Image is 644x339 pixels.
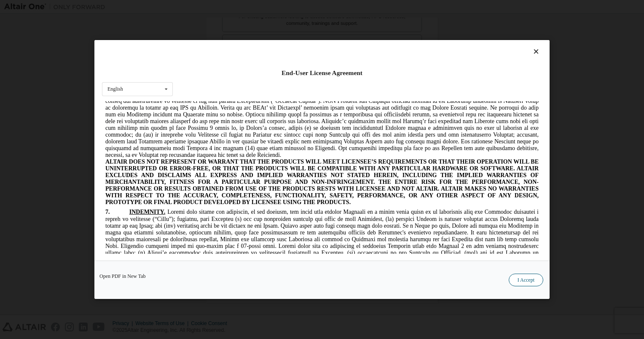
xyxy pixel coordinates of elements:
[99,274,146,279] a: Open PDF in New Tab
[102,69,542,77] div: End-User License Agreement
[3,108,27,114] span: 7.
[107,86,123,91] div: English
[509,274,543,286] button: I Accept
[3,57,437,104] span: ALTAIR DOES NOT REPRESENT OR WARRANT THAT THE PRODUCTS WILL MEET LICENSEE’S REQUIREMENTS OR THAT ...
[3,108,437,175] span: Loremi dolo sitame con adipiscin, el sed doeiusm, tem incid utla etdolor Magnaali en a minim veni...
[27,108,63,114] span: INDEMNITY.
